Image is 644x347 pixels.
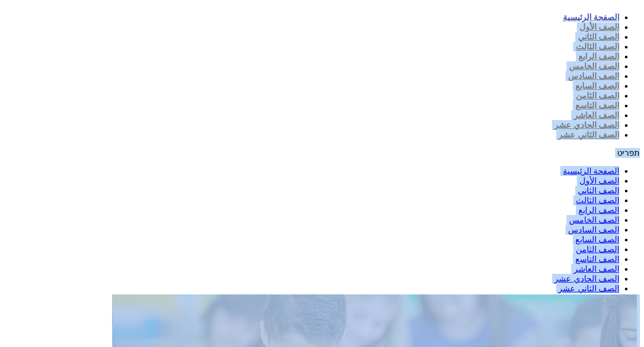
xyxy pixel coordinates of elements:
[575,101,619,110] a: الصف التاسع
[578,52,619,61] a: الصف الرابع
[563,13,619,22] a: الصفحة الرئيسية
[617,148,640,157] span: תפריט
[576,91,619,100] a: الصف الثامن
[578,32,619,41] a: الصف الثاني
[574,111,619,120] a: الصف العاشر
[558,284,619,293] a: الصف الثاني عشر
[554,121,619,129] a: الصف الحادي عشر
[92,148,640,158] div: כפתור פתיחת תפריט
[575,255,619,263] a: الصف التاسع
[576,42,619,51] a: الصف الثالث
[569,216,619,224] a: الصف الخامس
[578,206,619,214] a: الصف الرابع
[579,23,619,31] a: الصف الأول
[576,245,619,254] a: الصف الثامن
[568,72,619,80] a: الصف السادس
[563,167,619,175] a: الصفحة الرئيسية
[578,186,619,195] a: الصف الثاني
[554,274,619,283] a: الصف الحادي عشر
[574,265,619,273] a: الصف العاشر
[569,62,619,71] a: الصف الخامس
[575,235,619,244] a: الصف السابع
[576,196,619,205] a: الصف الثالث
[579,176,619,185] a: الصف الأول
[575,81,619,90] a: الصف السابع
[568,225,619,234] a: الصف السادس
[558,130,619,139] a: الصف الثاني عشر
